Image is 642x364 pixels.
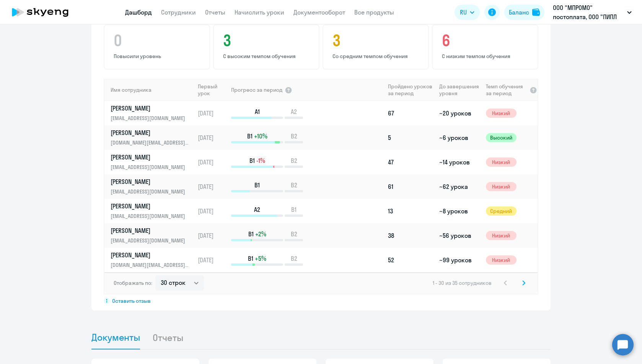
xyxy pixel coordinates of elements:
button: ООО "МПРОМО" постоплата, ООО "ПИПЛ МЕДИА ПРОДАКШЕН" [549,3,635,21]
p: [PERSON_NAME] [111,251,189,259]
span: Отображать по: [114,279,152,286]
img: balance [532,8,540,16]
td: 61 [385,174,436,199]
span: +5% [255,254,266,263]
a: Отчеты [205,8,225,16]
a: Начислить уроки [235,8,284,16]
th: Пройдено уроков за период [385,79,436,101]
td: 47 [385,150,436,174]
h4: 3 [332,31,421,50]
ul: Tabs [91,326,551,349]
td: ~99 уроков [436,248,482,272]
span: B1 [254,181,260,189]
td: ~62 урока [436,174,482,199]
td: ~20 уроков [436,101,482,125]
a: [PERSON_NAME][EMAIL_ADDRESS][DOMAIN_NAME] [111,226,194,245]
span: A2 [254,205,260,214]
p: [PERSON_NAME] [111,177,189,186]
td: [DATE] [195,174,230,199]
span: Низкий [486,182,517,191]
span: B2 [291,156,297,165]
td: ~14 уроков [436,150,482,174]
a: [PERSON_NAME][DOMAIN_NAME][EMAIL_ADDRESS][DOMAIN_NAME] [111,128,194,147]
p: [EMAIL_ADDRESS][DOMAIN_NAME] [111,212,189,220]
span: Низкий [486,255,517,265]
span: A2 [291,107,297,116]
p: [PERSON_NAME] [111,226,189,235]
span: +10% [254,132,267,140]
td: [DATE] [195,199,230,223]
span: 1 - 30 из 35 сотрудников [433,279,492,286]
a: Все продукты [354,8,394,16]
div: Баланс [509,8,529,17]
p: ООО "МПРОМО" постоплата, ООО "ПИПЛ МЕДИА ПРОДАКШЕН" [553,3,624,21]
span: A1 [255,107,260,116]
p: [PERSON_NAME] [111,153,189,161]
td: [DATE] [195,101,230,125]
span: Темп обучения за период [486,83,527,97]
td: [DATE] [195,248,230,272]
span: Низкий [486,109,517,118]
span: B2 [291,132,297,140]
span: Низкий [486,158,517,167]
h4: 6 [442,31,531,50]
span: B2 [291,181,297,189]
p: [DOMAIN_NAME][EMAIL_ADDRESS][DOMAIN_NAME] [111,138,189,147]
p: [PERSON_NAME] [111,128,189,137]
span: -1% [256,156,265,165]
p: [EMAIL_ADDRESS][DOMAIN_NAME] [111,187,189,196]
span: Высокий [486,133,517,142]
td: ~6 уроков [436,125,482,150]
td: ~8 уроков [436,199,482,223]
td: [DATE] [195,125,230,150]
span: B2 [291,230,297,238]
span: Низкий [486,231,517,240]
a: Документооборот [293,8,345,16]
span: Документы [91,331,140,343]
td: 5 [385,125,436,150]
a: [PERSON_NAME][EMAIL_ADDRESS][DOMAIN_NAME] [111,153,194,171]
td: 52 [385,248,436,272]
a: [PERSON_NAME][EMAIL_ADDRESS][DOMAIN_NAME] [111,104,194,122]
p: [PERSON_NAME] [111,202,189,210]
a: Дашборд [125,8,152,16]
a: Сотрудники [161,8,196,16]
td: [DATE] [195,223,230,248]
span: RU [460,8,467,17]
p: [EMAIL_ADDRESS][DOMAIN_NAME] [111,114,189,122]
th: Имя сотрудника [104,79,195,101]
span: B1 [249,156,255,165]
a: [PERSON_NAME][DOMAIN_NAME][EMAIL_ADDRESS][DOMAIN_NAME] [111,251,194,269]
td: 67 [385,101,436,125]
p: [EMAIL_ADDRESS][DOMAIN_NAME] [111,236,189,245]
span: B1 [248,230,254,238]
p: Со средним темпом обучения [332,53,421,60]
h4: 3 [223,31,312,50]
button: RU [455,5,480,20]
td: 13 [385,199,436,223]
span: +2% [255,230,266,238]
th: Первый урок [195,79,230,101]
p: С низким темпом обучения [442,53,531,60]
a: [PERSON_NAME][EMAIL_ADDRESS][DOMAIN_NAME] [111,202,194,220]
td: ~56 уроков [436,223,482,248]
span: Оставить отзыв [112,297,151,304]
span: Прогресс за период [231,86,282,93]
p: [EMAIL_ADDRESS][DOMAIN_NAME] [111,163,189,171]
span: B1 [247,132,253,140]
button: Балансbalance [504,5,544,20]
p: С высоким темпом обучения [223,53,312,60]
span: B1 [291,205,297,214]
td: 38 [385,223,436,248]
span: B2 [291,254,297,263]
span: B1 [248,254,253,263]
p: [PERSON_NAME] [111,104,189,112]
th: До завершения уровня [436,79,482,101]
span: Средний [486,206,517,216]
p: [DOMAIN_NAME][EMAIL_ADDRESS][DOMAIN_NAME] [111,261,189,269]
a: [PERSON_NAME][EMAIL_ADDRESS][DOMAIN_NAME] [111,177,194,196]
td: [DATE] [195,150,230,174]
